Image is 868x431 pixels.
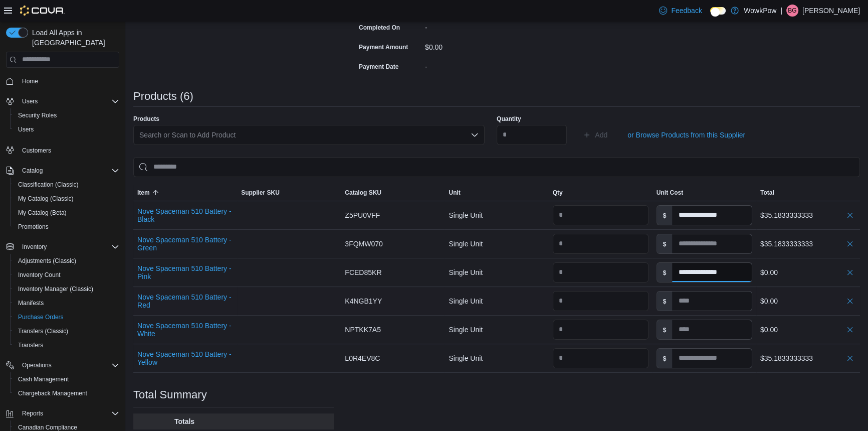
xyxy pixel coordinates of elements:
div: $0.00 [425,39,559,51]
button: Manifests [10,296,123,310]
label: Payment Amount [359,43,408,51]
div: Single Unit [445,205,548,225]
span: Inventory Manager (Classic) [18,285,93,293]
p: [PERSON_NAME] [802,5,860,17]
button: Nove Spaceman 510 Battery - Black [137,207,233,223]
button: Nove Spaceman 510 Battery - Pink [137,264,233,280]
h3: Total Summary [133,389,207,401]
span: Operations [22,361,52,369]
span: Reports [22,409,43,417]
button: Qty [549,185,653,201]
button: Nove Spaceman 510 Battery - Yellow [137,350,233,366]
a: Manifests [14,297,48,309]
button: Users [10,122,123,136]
span: K4NGB1YY [345,295,382,307]
span: Cash Management [18,375,69,383]
span: Adjustments (Classic) [14,255,119,267]
span: Purchase Orders [18,313,64,321]
button: Unit Cost [653,185,756,201]
button: Adjustments (Classic) [10,254,123,268]
span: Chargeback Management [18,389,87,397]
span: Promotions [14,221,119,233]
div: - [425,59,559,71]
span: L0R4EV8C [345,352,380,364]
button: Promotions [10,220,123,234]
input: Dark Mode [710,7,726,15]
span: Unit Cost [657,189,683,197]
label: Products [133,115,159,123]
span: Inventory Manager (Classic) [14,283,119,295]
button: Customers [2,142,123,157]
span: Inventory Count [14,269,119,281]
span: Cash Management [14,373,119,385]
div: $35.1833333333 [760,209,856,221]
button: or Browse Products from this Supplier [623,125,749,145]
button: Nove Spaceman 510 Battery - Green [137,236,233,252]
a: Inventory Manager (Classic) [14,283,97,295]
span: FCED85KR [345,266,381,278]
button: Nove Spaceman 510 Battery - Red [137,293,233,309]
button: My Catalog (Beta) [10,206,123,220]
button: Reports [18,407,47,419]
span: Catalog [18,165,119,177]
a: Security Roles [14,109,61,121]
label: Quantity [497,115,521,123]
span: Transfers (Classic) [14,325,119,337]
span: Unit [449,189,460,197]
div: $35.1833333333 [760,352,856,364]
a: Purchase Orders [14,311,68,323]
button: Nove Spaceman 510 Battery - White [137,322,233,338]
span: Catalog [22,167,43,175]
div: Single Unit [445,291,548,311]
span: Add [595,130,607,140]
label: $ [657,206,673,225]
span: Operations [18,359,119,371]
button: Reports [2,406,123,420]
span: Supplier SKU [241,189,280,197]
label: Payment Date [359,63,398,71]
button: Home [2,74,123,88]
label: Completed On [359,24,400,32]
button: Inventory Manager (Classic) [10,282,123,296]
p: WowkPow [744,5,776,17]
span: Manifests [18,299,44,307]
button: Catalog [2,164,123,178]
span: Customers [18,143,119,156]
span: Inventory Count [18,271,61,279]
a: Feedback [655,1,706,21]
button: Operations [18,359,56,371]
a: Transfers (Classic) [14,325,72,337]
span: Transfers [18,341,43,349]
a: My Catalog (Classic) [14,193,78,205]
div: - [425,20,559,32]
img: Cova [20,6,65,16]
button: Transfers [10,338,123,352]
button: Catalog [18,165,47,177]
span: NPTKK7A5 [345,324,381,336]
span: Customers [22,147,51,155]
span: My Catalog (Classic) [14,193,119,205]
span: Security Roles [18,111,57,119]
a: Inventory Count [14,269,65,281]
a: Customers [18,145,55,157]
span: Qty [553,189,563,197]
button: Inventory [18,241,51,253]
span: My Catalog (Beta) [18,209,67,217]
button: Users [18,95,42,107]
span: Users [18,95,119,107]
a: Classification (Classic) [14,179,83,191]
span: Reports [18,407,119,419]
a: Users [14,123,38,135]
label: $ [657,320,673,339]
div: $0.00 [760,324,856,336]
label: $ [657,263,673,282]
div: Bruce Gorman [786,5,798,17]
button: Catalog SKU [341,185,445,201]
div: $0.00 [760,266,856,278]
span: Promotions [18,223,49,231]
a: My Catalog (Beta) [14,207,71,219]
span: Manifests [14,297,119,309]
span: Purchase Orders [14,311,119,323]
button: Operations [2,358,123,372]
